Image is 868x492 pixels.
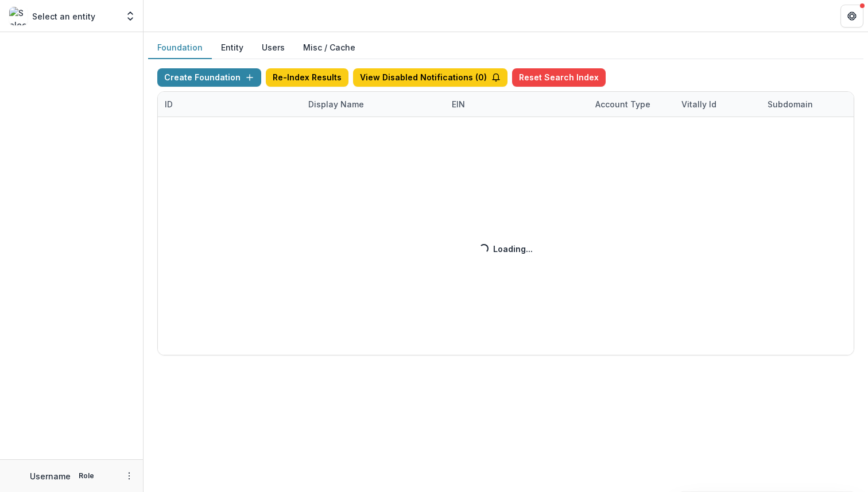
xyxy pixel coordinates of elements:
[9,7,28,25] img: Select an entity
[32,10,95,22] p: Select an entity
[294,37,365,59] button: Misc / Cache
[212,37,253,59] button: Entity
[122,5,138,28] button: Open entity switcher
[253,37,294,59] button: Users
[840,5,863,28] button: Get Help
[122,469,136,483] button: More
[148,37,212,59] button: Foundation
[75,471,98,481] p: Role
[30,470,71,482] p: Username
